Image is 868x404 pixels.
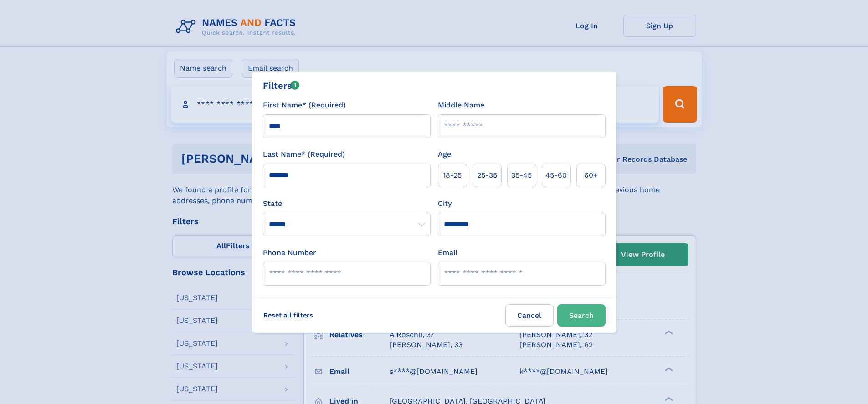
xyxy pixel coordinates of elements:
div: Filters [263,79,300,92]
label: Phone Number [263,247,316,258]
label: Middle Name [438,100,484,111]
label: State [263,198,431,209]
label: Last Name* (Required) [263,149,345,160]
label: Email [438,247,457,258]
span: 45‑60 [545,170,567,181]
label: Age [438,149,451,160]
button: Search [557,304,606,327]
label: Reset all filters [257,304,319,326]
label: City [438,198,452,209]
span: 60+ [584,170,598,181]
label: First Name* (Required) [263,100,346,111]
label: Cancel [505,304,554,327]
span: 25‑35 [477,170,497,181]
span: 35‑45 [511,170,532,181]
span: 18‑25 [443,170,462,181]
